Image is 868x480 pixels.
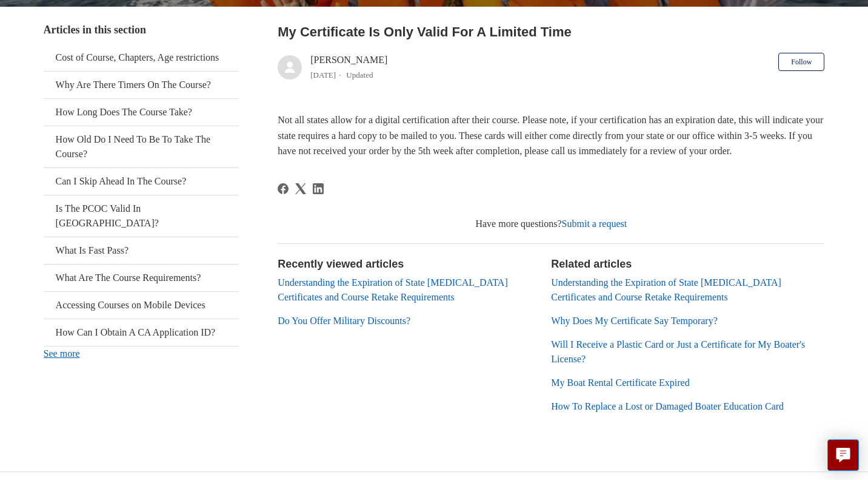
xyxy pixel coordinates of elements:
a: What Are The Course Requirements? [44,265,239,291]
a: Do You Offer Military Discounts? [278,316,410,326]
a: Understanding the Expiration of State [MEDICAL_DATA] Certificates and Course Retake Requirements [551,277,781,302]
div: [PERSON_NAME] [310,53,387,82]
h2: Related articles [551,256,824,272]
a: How Can I Obtain A CA Application ID? [44,319,239,346]
h2: Recently viewed articles [278,256,539,272]
a: Will I Receive a Plastic Card or Just a Certificate for My Boater's License? [551,339,805,364]
a: My Boat Rental Certificate Expired [551,377,689,388]
a: Understanding the Expiration of State [MEDICAL_DATA] Certificates and Course Retake Requirements [278,277,508,302]
a: Why Does My Certificate Say Temporary? [551,316,718,326]
h2: My Certificate Is Only Valid For A Limited Time [278,22,824,42]
a: See more [44,348,80,359]
a: X Corp [295,183,306,194]
li: Updated [346,70,373,79]
a: Is The PCOC Valid In [GEOGRAPHIC_DATA]? [44,195,239,237]
a: How To Replace a Lost or Damaged Boater Education Card [551,401,784,411]
div: Have more questions? [278,217,824,231]
a: Facebook [278,183,289,194]
span: Articles in this section [44,24,146,36]
a: How Old Do I Need To Be To Take The Course? [44,126,239,167]
a: What Is Fast Pass? [44,237,239,264]
button: Live chat [827,439,859,471]
svg: Share this page on LinkedIn [313,183,324,194]
button: Follow Article [778,53,824,71]
a: Submit a request [562,218,627,229]
svg: Share this page on Facebook [278,183,289,194]
time: 03/21/2024, 11:26 [310,70,336,79]
a: Cost of Course, Chapters, Age restrictions [44,44,239,71]
svg: Share this page on X Corp [295,183,306,194]
a: How Long Does The Course Take? [44,99,239,126]
a: Can I Skip Ahead In The Course? [44,168,239,195]
p: Not all states allow for a digital certification after their course. Please note, if your certifi... [278,112,824,159]
a: Why Are There Timers On The Course? [44,72,239,98]
a: LinkedIn [313,183,324,194]
a: Accessing Courses on Mobile Devices [44,292,239,319]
